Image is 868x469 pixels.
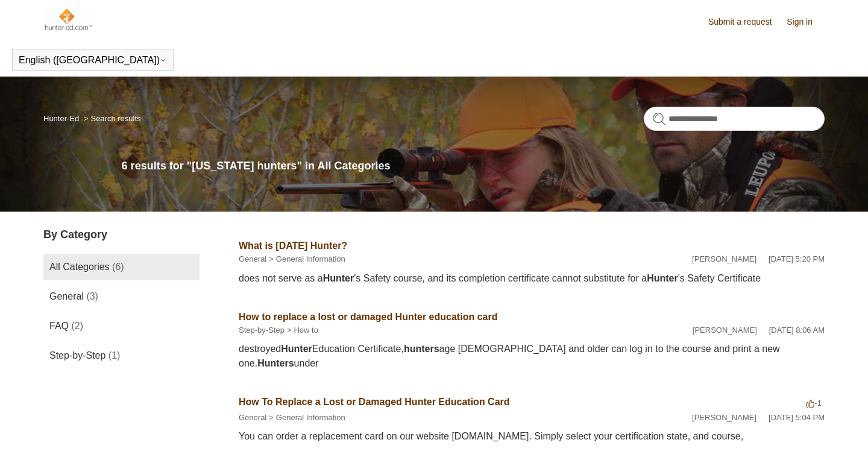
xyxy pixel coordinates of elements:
li: Hunter-Ed [43,114,81,123]
a: How To Replace a Lost or Damaged Hunter Education Card [239,397,510,407]
em: Hunters [257,358,294,368]
li: Step-by-Step [239,324,285,336]
time: 07/28/2022, 08:06 [769,326,825,335]
h1: 6 results for "[US_STATE] hunters" in All Categories [122,158,825,174]
h3: By Category [43,227,200,243]
span: (6) [112,262,124,272]
a: How to [294,326,318,335]
a: General [239,254,266,263]
input: Search [644,107,825,131]
li: [PERSON_NAME] [692,253,756,265]
a: Step-by-Step (1) [43,342,200,369]
time: 02/12/2024, 17:04 [769,413,825,422]
div: does not serve as a 's Safety course, and its completion certificate cannot substitute for a 's S... [239,271,825,286]
a: Sign in [787,16,825,28]
em: Hunter [323,273,354,283]
a: General [239,413,266,422]
button: English ([GEOGRAPHIC_DATA]) [19,55,167,66]
a: FAQ (2) [43,313,200,339]
time: 02/12/2024, 17:20 [769,254,825,263]
a: What is [DATE] Hunter? [239,241,347,251]
img: Hunter-Ed Help Center home page [43,7,92,31]
span: Step-by-Step [49,350,105,360]
li: Search results [81,114,141,123]
em: Hunter [281,344,312,354]
a: General Information [276,254,345,263]
span: All Categories [49,262,110,272]
li: General [239,253,266,265]
a: All Categories (6) [43,254,200,280]
li: General Information [266,253,345,265]
a: Submit a request [708,16,784,28]
a: Hunter-Ed [43,114,79,123]
li: General Information [266,412,345,424]
span: (3) [86,291,98,301]
li: [PERSON_NAME] [693,324,757,336]
em: hunters [404,344,439,354]
div: You can order a replacement card on our website [DOMAIN_NAME]. Simply select your certification s... [239,429,825,444]
span: (1) [108,350,121,360]
a: How to replace a lost or damaged Hunter education card [239,312,497,322]
span: -1 [807,398,822,408]
div: destroyed Education Certificate, age [DEMOGRAPHIC_DATA] and older can log in to the course and pr... [239,342,825,371]
span: General [49,291,84,301]
li: How to [285,324,318,336]
li: General [239,412,266,424]
span: FAQ [49,321,69,331]
a: General (3) [43,283,200,310]
a: Step-by-Step [239,326,285,335]
li: [PERSON_NAME] [692,412,756,424]
a: General Information [276,413,345,422]
span: (2) [71,321,83,331]
em: Hunter [647,273,678,283]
